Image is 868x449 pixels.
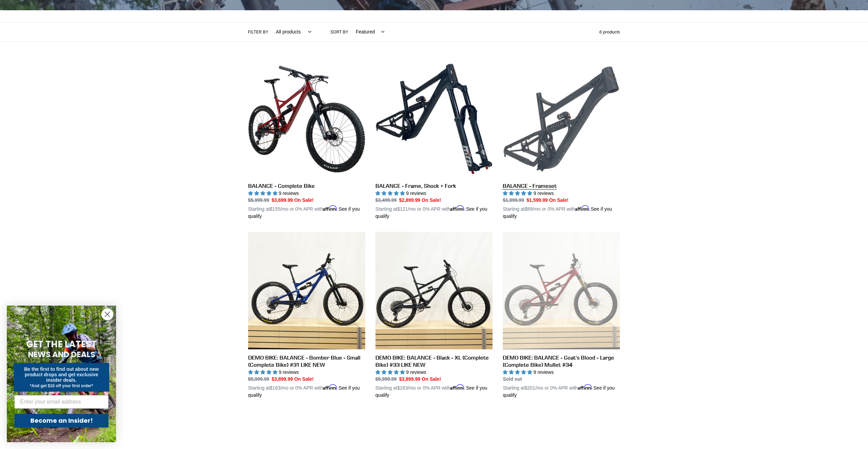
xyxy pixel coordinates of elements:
label: Filter by [248,29,269,35]
input: Enter your email address [14,395,109,409]
button: Close dialog [101,308,113,320]
button: Become an Insider! [14,414,109,427]
span: *And get $10 off your first order* [30,383,93,388]
span: GET THE LATEST [26,338,97,350]
span: NEWS AND DEALS [28,349,95,360]
span: 6 products [599,29,620,34]
label: Sort by [330,29,348,35]
span: Be the first to find out about new product drops and get exclusive insider deals. [24,366,99,383]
